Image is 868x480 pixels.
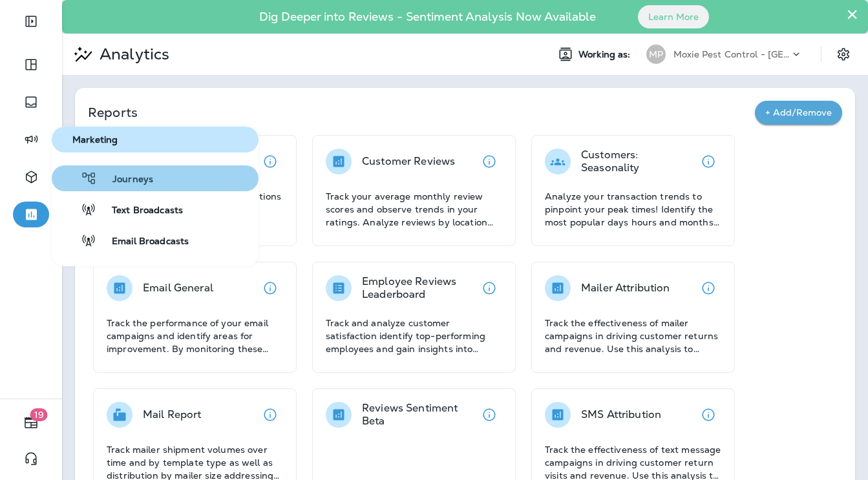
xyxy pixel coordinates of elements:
[476,402,502,428] button: View details
[846,4,858,25] button: Close
[30,408,48,421] span: 19
[143,282,213,295] p: Email General
[52,165,259,191] button: Journeys
[755,101,842,125] button: + Add/Remove
[362,275,476,301] p: Employee Reviews Leaderboard
[581,408,661,421] p: SMS Attribution
[476,275,502,301] button: View details
[57,134,253,145] span: Marketing
[257,149,283,174] button: View details
[695,149,721,174] button: View details
[52,127,259,152] button: Marketing
[13,8,49,34] button: Expand Sidebar
[96,205,183,217] span: Text Broadcasts
[52,227,259,253] button: Email Broadcasts
[638,5,709,28] button: Learn More
[476,149,502,174] button: View details
[94,45,169,64] p: Analytics
[143,408,202,421] p: Mail Report
[673,49,790,59] p: Moxie Pest Control - [GEOGRAPHIC_DATA]
[107,317,283,355] p: Track the performance of your email campaigns and identify areas for improvement. By monitoring t...
[578,49,633,60] span: Working as:
[97,174,153,186] span: Journeys
[52,196,259,222] button: Text Broadcasts
[362,402,476,428] p: Reviews Sentiment Beta
[257,275,283,301] button: View details
[96,236,189,248] span: Email Broadcasts
[545,317,721,355] p: Track the effectiveness of mailer campaigns in driving customer returns and revenue. Use this ana...
[581,149,695,174] p: Customers: Seasonality
[646,45,666,64] div: MP
[545,190,721,229] p: Analyze your transaction trends to pinpoint your peak times! Identify the most popular days hours...
[222,15,633,19] p: Dig Deeper into Reviews - Sentiment Analysis Now Available
[326,317,502,355] p: Track and analyze customer satisfaction identify top-performing employees and gain insights into ...
[832,43,855,66] button: Settings
[581,282,670,295] p: Mailer Attribution
[362,155,455,168] p: Customer Reviews
[695,402,721,428] button: View details
[326,190,502,229] p: Track your average monthly review scores and observe trends in your ratings. Analyze reviews by l...
[257,402,283,428] button: View details
[88,103,755,121] p: Reports
[695,275,721,301] button: View details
